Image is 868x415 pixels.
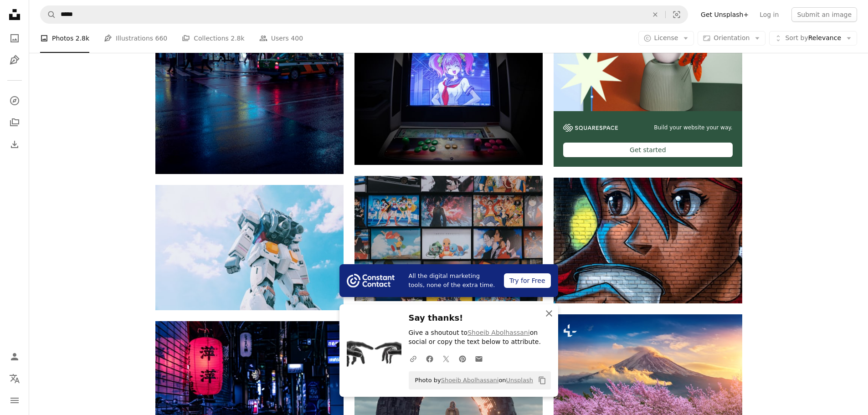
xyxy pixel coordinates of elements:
button: Sort byRelevance [769,31,857,46]
button: Copy to clipboard [534,373,550,388]
a: Unsplash [506,377,533,384]
a: Explore [5,92,24,110]
button: Menu [5,391,24,410]
span: Sort by [785,34,808,41]
a: Home — Unsplash [5,5,24,26]
img: white and gray robot during daytime [155,185,344,310]
button: Language [5,369,24,388]
form: Find visuals sitewide [40,5,688,24]
img: anime character collage photo on black wooden shelf [354,176,543,301]
a: Shoeib Abolhassani [467,329,529,336]
a: Collections [5,113,24,132]
a: Fuji mountain and cherry blossoms in spring, Japan. [554,363,742,371]
button: Search Unsplash [41,6,56,23]
button: Submit an image [791,7,857,22]
h3: Say thanks! [409,312,551,325]
a: All the digital marketing tools, none of the extra time.Try for Free [339,264,558,297]
a: Log in / Sign up [5,348,24,366]
p: Give a shoutout to on social or copy the text below to attribute. [409,328,551,347]
a: red blue and yellow abstract painting [554,236,742,244]
span: 660 [155,33,168,43]
a: Log in [754,7,784,22]
a: Users 400 [259,24,303,53]
img: red blue and yellow abstract painting [554,178,742,303]
a: Illustrations [5,51,24,69]
span: Build your website your way. [654,124,732,132]
span: Relevance [785,34,841,43]
img: black flat screen tv turned on showing woman in blue dress [354,40,543,165]
a: Share over email [471,349,487,368]
span: 400 [291,33,303,43]
a: Astronaut walks under a sci fi structure with neon lights . Futuristic and innovation concept . T... [354,402,543,410]
a: white and gray robot during daytime [155,243,344,251]
div: Get started [563,143,732,157]
button: Orientation [698,31,765,46]
div: Try for Free [504,273,550,288]
a: Photos [5,29,24,47]
a: Japanese lantern over city bike at nighttime [155,379,344,388]
button: Clear [645,6,665,23]
a: Get Unsplash+ [695,7,754,22]
button: Visual search [666,6,688,23]
a: Share on Twitter [438,349,454,368]
a: Shoeib Abolhassani [441,377,499,384]
span: 2.8k [231,33,244,43]
a: black flat screen tv turned on showing woman in blue dress [354,98,543,106]
span: All the digital marketing tools, none of the extra time. [409,272,497,290]
img: file-1606177908946-d1eed1cbe4f5image [563,124,618,132]
span: License [654,34,678,41]
a: anime character collage photo on black wooden shelf [354,234,543,242]
a: Share on Pinterest [454,349,471,368]
a: Collections 2.8k [182,24,244,53]
a: Download History [5,135,24,154]
span: Orientation [714,34,750,41]
button: License [638,31,694,46]
span: Photo by on [411,373,533,388]
a: Illustrations 660 [104,24,167,53]
img: file-1754318165549-24bf788d5b37 [347,274,395,287]
a: Share on Facebook [421,349,438,368]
